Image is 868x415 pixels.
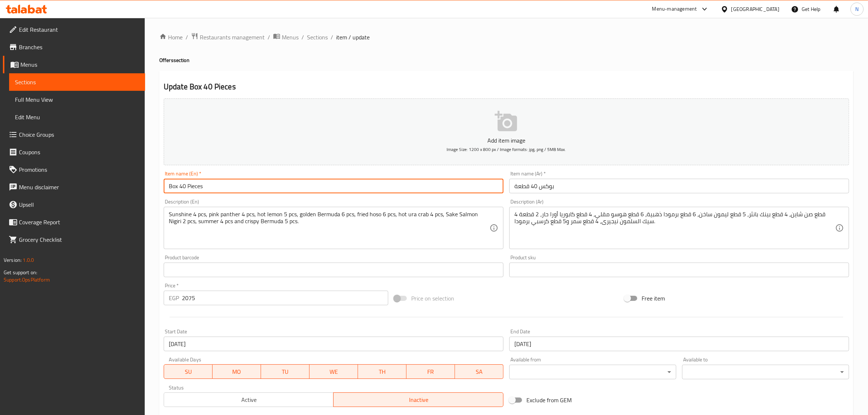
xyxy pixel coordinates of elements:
a: Menus [273,32,299,42]
button: TH [358,364,406,379]
li: / [301,33,304,42]
div: [GEOGRAPHIC_DATA] [731,5,779,13]
span: Version: [4,255,22,265]
span: Promotions [19,165,139,174]
button: WE [310,364,358,379]
h4: Offers section [159,57,853,64]
span: N [855,5,859,13]
a: Grocery Checklist [3,231,145,248]
span: MO [215,366,258,377]
div: Menu-management [652,5,697,13]
span: Active [167,395,331,405]
a: Promotions [3,161,145,178]
span: Coupons [19,148,139,156]
button: Inactive [333,392,503,407]
input: Please enter price [182,291,388,305]
span: Sections [15,78,139,86]
input: Enter name En [164,179,503,193]
span: Image Size: 1200 x 800 px / Image formats: jpg, png / 5MB Max. [447,145,566,154]
span: FR [409,366,452,377]
span: Get support on: [4,268,37,277]
a: Restaurants management [191,32,265,42]
span: TU [264,366,307,377]
button: Active [164,392,334,407]
a: Full Menu View [9,91,145,108]
textarea: Sunshine 4 pcs, pink panther 4 pcs, hot lemon 5 pcs, golden Bermuda 6 pcs, fried hoso 6 pcs, hot ... [169,211,490,245]
div: ​ [509,365,676,379]
a: Menu disclaimer [3,178,145,196]
a: Sections [307,33,328,42]
span: Menus [20,60,139,69]
button: FR [406,364,455,379]
span: Edit Restaurant [19,25,139,34]
span: Price on selection [411,294,454,303]
span: SU [167,366,210,377]
a: Coupons [3,143,145,161]
a: Choice Groups [3,126,145,143]
a: Coverage Report [3,213,145,231]
span: Upsell [19,200,139,209]
input: Enter name Ar [509,179,849,193]
span: Exclude from GEM [526,396,572,404]
span: Coverage Report [19,218,139,226]
a: Edit Restaurant [3,21,145,38]
span: Grocery Checklist [19,235,139,244]
a: Branches [3,38,145,56]
span: Menus [282,33,299,42]
span: 1.0.0 [23,255,34,265]
span: Edit Menu [15,113,139,121]
textarea: 4 قطع صن شاين، 4 قطع بينك بانثر، 5 قطع ليمون ساخن، 6 قطع برمودا ذهبية، 6 قطع هوسو مقلي، 4 قطع كاب... [514,211,835,245]
span: Free item [642,294,665,303]
button: Add item imageImage Size: 1200 x 800 px / Image formats: jpg, png / 5MB Max. [164,98,849,165]
li: / [186,33,188,42]
a: Edit Menu [9,108,145,126]
a: Upsell [3,196,145,213]
input: Please enter product sku [509,263,849,277]
span: Branches [19,43,139,51]
p: Add item image [175,136,838,145]
a: Support.OpsPlatform [4,275,50,284]
a: Sections [9,73,145,91]
div: ​ [682,365,849,379]
a: Menus [3,56,145,73]
button: TU [261,364,310,379]
span: Restaurants management [200,33,265,42]
span: Choice Groups [19,130,139,139]
span: Menu disclaimer [19,183,139,191]
span: Full Menu View [15,95,139,104]
span: item / update [336,33,370,42]
h2: Update Box 40 Pieces [164,81,849,92]
nav: breadcrumb [159,32,853,42]
button: MO [213,364,261,379]
span: SA [458,366,501,377]
p: EGP [169,294,179,302]
a: Home [159,33,183,42]
span: WE [312,366,355,377]
input: Please enter product barcode [164,263,503,277]
span: Inactive [336,395,501,405]
li: / [268,33,270,42]
li: / [331,33,333,42]
button: SA [455,364,503,379]
button: SU [164,364,213,379]
span: TH [361,366,404,377]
